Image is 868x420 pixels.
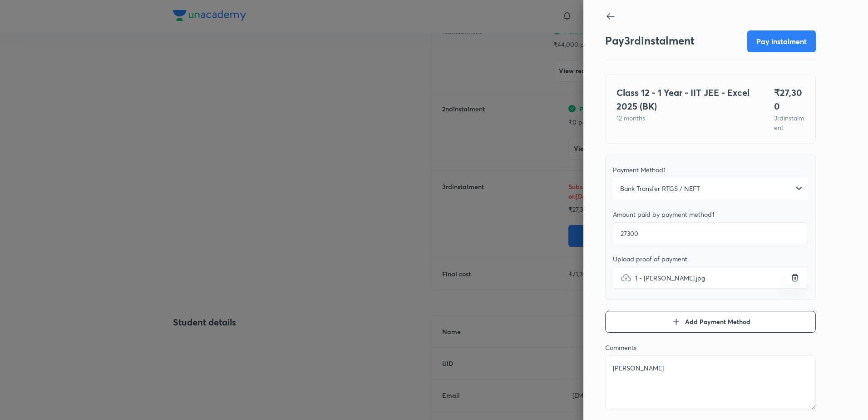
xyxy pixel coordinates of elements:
span: 1 - [PERSON_NAME].jpg [635,273,705,283]
textarea: [PERSON_NAME] [605,355,816,410]
div: Amount paid by payment method 1 [613,210,808,219]
h4: Class 12 - 1 Year - IIT JEE - Excel 2025 (BK) [616,86,752,113]
h3: Pay 3 rd instalment [605,34,695,47]
button: upload1 - [PERSON_NAME].jpg [786,270,800,285]
p: 3 rd instalment [774,113,804,132]
button: Pay instalment [747,30,816,52]
img: upload [621,272,631,283]
p: 12 months [616,113,752,123]
span: Bank Transfer RTGS / NEFT [620,184,700,193]
div: Payment Method 1 [613,166,808,174]
div: Upload proof of payment [613,255,808,263]
div: Comments [605,344,816,352]
input: Add amount [613,222,808,244]
span: Add Payment Method [685,317,750,326]
h4: ₹ 27,300 [774,86,804,113]
button: Add Payment Method [605,311,816,333]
